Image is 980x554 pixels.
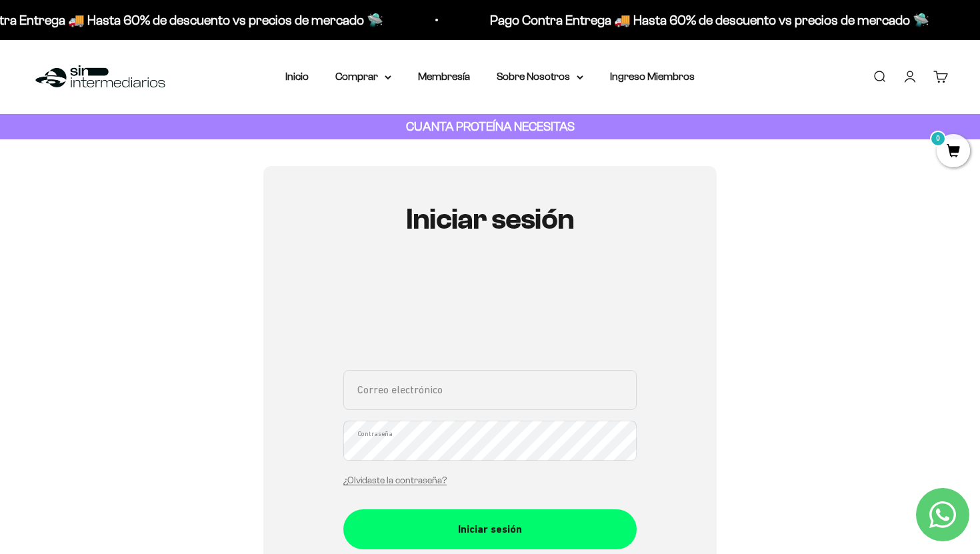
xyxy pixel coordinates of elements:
p: Pago Contra Entrega 🚚 Hasta 60% de descuento vs precios de mercado 🛸 [485,9,925,31]
a: ¿Olvidaste la contraseña? [343,475,447,485]
div: Iniciar sesión [370,521,610,538]
a: Ingreso Miembros [610,71,695,82]
mark: 0 [930,131,946,147]
strong: CUANTA PROTEÍNA NECESITAS [406,119,575,133]
button: Iniciar sesión [343,509,637,549]
iframe: Social Login Buttons [343,275,637,354]
a: Inicio [285,71,309,82]
a: Membresía [418,71,470,82]
summary: Sobre Nosotros [497,68,583,85]
summary: Comprar [335,68,391,85]
a: 0 [937,145,970,159]
h1: Iniciar sesión [343,203,637,235]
